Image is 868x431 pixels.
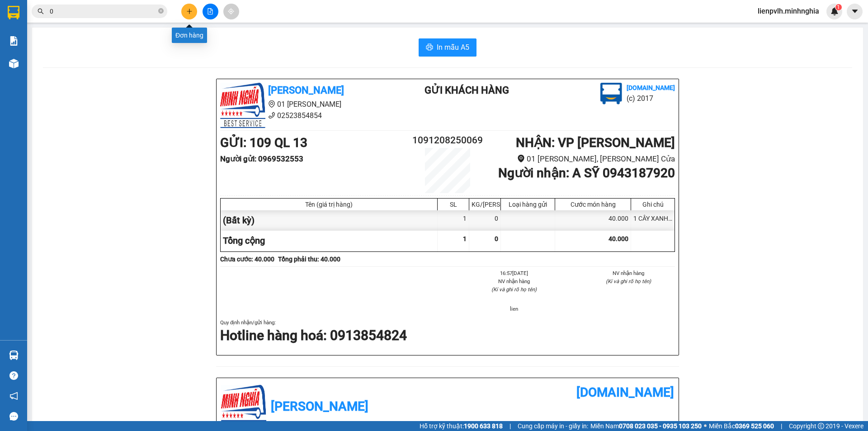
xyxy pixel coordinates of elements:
strong: Hotline hàng hoá: 0913854824 [220,327,407,343]
span: caret-down [851,7,859,15]
span: close-circle [158,8,164,14]
i: (Kí và ghi rõ họ tên) [606,278,651,284]
span: 40.000 [609,235,628,242]
b: Gửi khách hàng [425,85,509,96]
li: 01 [PERSON_NAME] [4,20,172,31]
span: notification [9,392,18,400]
span: | [781,421,782,431]
span: phone [268,112,275,119]
span: 0 [495,235,498,242]
span: ⚪️ [704,424,707,428]
li: NV nhận hàng [467,277,561,285]
div: 0 [469,210,501,231]
b: GỬI : 109 QL 13 [4,57,91,71]
li: lien [467,305,561,313]
img: logo.jpg [221,385,266,430]
li: 01 [PERSON_NAME] [220,99,388,110]
b: [PERSON_NAME] [52,6,128,17]
span: Tổng cộng [223,235,265,246]
span: In mẫu A5 [437,42,469,53]
div: 1 [438,210,469,231]
div: Đơn hàng [172,28,207,43]
img: logo.jpg [600,83,622,104]
span: close-circle [158,7,164,16]
span: aim [228,8,234,14]
li: 16:57[DATE] [467,269,561,277]
span: Cung cấp máy in - giấy in: [518,421,588,431]
span: plus [186,8,193,14]
img: logo-vxr [8,6,19,19]
img: logo.jpg [4,4,49,49]
span: lienpvlh.minhnghia [750,5,826,17]
b: GỬI : 109 QL 13 [220,135,307,150]
span: search [38,8,44,14]
button: printerIn mẫu A5 [419,38,476,57]
span: environment [52,22,59,29]
h2: 1091208250069 [410,133,486,148]
i: (Kí và ghi rõ họ tên) [491,286,537,293]
img: warehouse-icon [9,350,19,360]
span: 1 [463,235,467,242]
div: 1 CÂY XANH QUE HÀN [631,210,675,231]
img: solution-icon [9,36,19,46]
strong: 1900 633 818 [464,422,503,430]
b: NHẬN : VP [PERSON_NAME] [516,135,675,150]
button: plus [181,4,197,19]
span: message [9,412,18,421]
b: Tổng phải thu: 40.000 [278,256,340,263]
div: KG/[PERSON_NAME] [472,201,498,208]
div: Loại hàng gửi [503,201,552,208]
b: Người nhận : A SỸ 0943187920 [498,166,675,180]
img: warehouse-icon [9,59,19,68]
button: file-add [203,4,218,19]
b: [PERSON_NAME] [268,85,344,96]
strong: 0708 023 035 - 0935 103 250 [619,422,702,430]
button: caret-down [847,4,863,19]
sup: 1 [835,4,842,10]
li: 02523854854 [220,110,388,121]
span: Miền Bắc [709,421,774,431]
div: Cước món hàng [557,201,628,208]
li: 01 [PERSON_NAME], [PERSON_NAME] Cửa [486,153,675,165]
img: icon-new-feature [830,7,839,15]
span: 1 [837,4,840,10]
button: aim [223,4,239,19]
b: [PERSON_NAME] [271,399,368,414]
b: Người gửi : 0969532553 [220,154,303,163]
span: environment [268,100,275,108]
b: [DOMAIN_NAME] [627,84,675,91]
b: Chưa cước : 40.000 [220,256,274,263]
div: Tên (giá trị hàng) [223,201,435,208]
div: Ghi chú [633,201,672,208]
span: file-add [207,8,213,14]
div: (Bất kỳ) [221,210,438,231]
li: (c) 2017 [627,93,675,104]
img: logo.jpg [220,83,265,128]
span: Hỗ trợ kỹ thuật: [420,421,503,431]
div: Quy định nhận/gửi hàng : [220,318,675,345]
span: printer [426,43,433,52]
span: environment [517,155,525,162]
input: Tìm tên, số ĐT hoặc mã đơn [50,6,156,16]
span: copyright [818,423,824,429]
li: NV nhận hàng [582,269,675,277]
strong: 0369 525 060 [735,422,774,430]
div: SL [440,201,467,208]
span: phone [52,33,59,40]
div: 40.000 [555,210,631,231]
span: Miền Nam [590,421,702,431]
b: [DOMAIN_NAME] [576,385,674,400]
span: | [509,421,511,431]
span: question-circle [9,371,18,380]
li: 02523854854 [4,31,172,43]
